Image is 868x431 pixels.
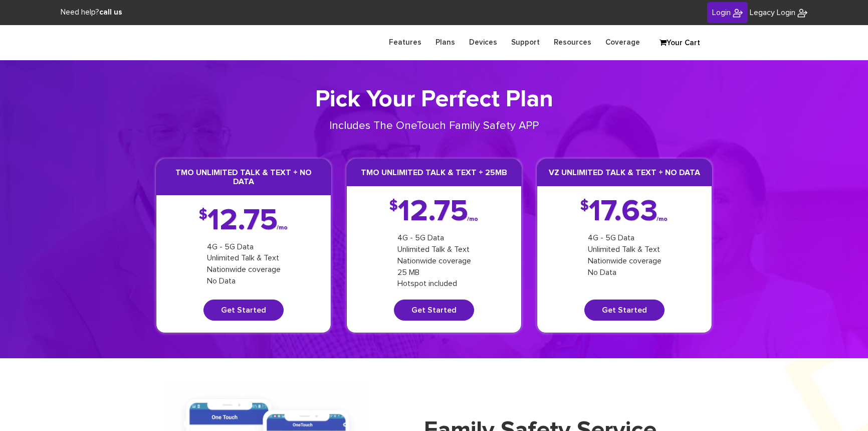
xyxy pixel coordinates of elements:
[207,275,281,287] div: No Data
[467,217,478,221] span: /mo
[598,33,647,52] a: Coverage
[61,9,122,16] span: Need help?
[797,8,807,18] img: YereimWireless
[397,232,471,244] div: 4G - 5G Data
[199,210,289,231] div: 12.75
[207,264,281,275] div: Nationwide coverage
[397,244,471,255] div: Unlimited Talk & Text
[347,159,521,186] h3: TMO Unlimited Talk & Text + 25MB
[462,33,504,52] a: Devices
[655,36,705,51] a: Your Cart
[295,118,573,134] p: Includes The OneTouch Family Safety APP
[580,201,669,222] div: 17.63
[277,226,288,230] span: /mo
[203,300,284,321] a: Get Started
[733,8,743,18] img: YereimWireless
[382,33,428,52] a: Features
[397,278,471,290] div: Hotspot included
[588,244,662,255] div: Unlimited Talk & Text
[588,232,662,244] div: 4G - 5G Data
[712,9,731,17] span: Login
[394,300,474,321] a: Get Started
[750,9,795,17] span: Legacy Login
[580,201,589,211] span: $
[537,159,712,186] h3: VZ Unlimited Talk & Text + No Data
[750,7,807,19] a: Legacy Login
[428,33,462,52] a: Plans
[657,217,668,221] span: /mo
[504,33,547,52] a: Support
[588,267,662,278] div: No Data
[207,241,281,253] div: 4G - 5G Data
[397,267,471,278] div: 25 MB
[156,159,331,195] h3: TMO Unlimited Talk & Text + No Data
[199,210,207,220] span: $
[156,85,712,114] h1: Pick Your Perfect Plan
[397,255,471,267] div: Nationwide coverage
[584,300,665,321] a: Get Started
[547,33,598,52] a: Resources
[99,9,122,16] strong: call us
[389,201,398,211] span: $
[588,255,662,267] div: Nationwide coverage
[207,252,281,264] div: Unlimited Talk & Text
[389,201,479,222] div: 12.75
